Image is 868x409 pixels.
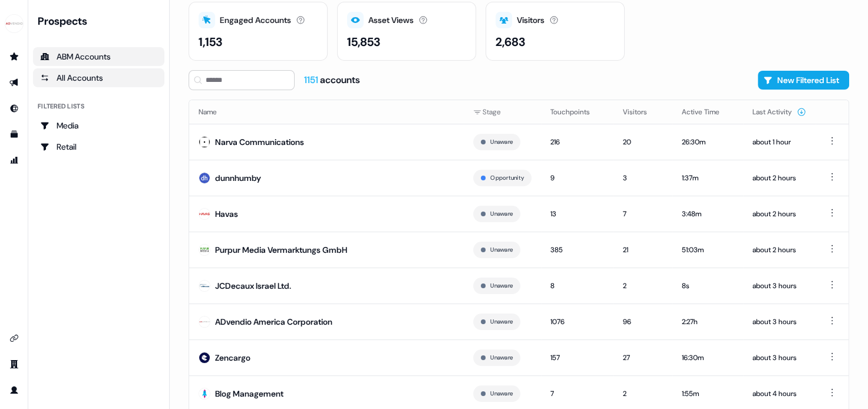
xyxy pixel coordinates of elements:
a: Go to templates [5,125,24,144]
div: Engaged Accounts [220,14,291,27]
div: 216 [550,136,604,148]
div: 20 [623,136,663,148]
button: Unaware [490,388,513,399]
a: Go to Retail [33,137,164,156]
div: 3:48m [682,208,734,220]
div: Visitors [517,14,544,27]
div: Prospects [38,14,164,28]
div: 7 [623,208,663,220]
div: about 1 hour [753,136,806,148]
div: 8s [682,280,734,292]
div: Havas [215,208,238,220]
a: Go to outbound experience [5,73,24,92]
button: Touchpoints [550,101,604,123]
div: Narva Communications [215,136,304,148]
div: 1:37m [682,172,734,184]
div: Zencargo [215,352,250,364]
button: Unaware [490,137,513,147]
div: 1076 [550,316,604,328]
a: All accounts [33,68,164,87]
div: 7 [550,388,604,400]
a: Go to team [5,355,24,374]
div: 27 [623,352,663,364]
a: Go to Inbound [5,99,24,118]
div: 15,853 [347,33,380,51]
div: 2 [623,280,663,292]
div: 21 [623,244,663,256]
div: Asset Views [368,14,414,27]
div: accounts [304,74,360,87]
div: Blog Management [215,388,283,400]
div: Filtered lists [38,101,84,111]
div: Purpur Media Vermarktungs GmbH [215,244,347,256]
button: Active Time [682,101,734,123]
div: 157 [550,352,604,364]
div: ABM Accounts [40,51,157,62]
button: Unaware [490,316,513,327]
button: New Filtered List [758,71,849,90]
a: Go to integrations [5,329,24,348]
div: 51:03m [682,244,734,256]
div: 2,683 [496,33,525,51]
div: about 3 hours [753,280,806,292]
button: Unaware [490,209,513,219]
div: Media [40,120,157,131]
th: Name [189,100,464,124]
div: 8 [550,280,604,292]
a: Go to profile [5,381,24,400]
div: about 4 hours [753,388,806,400]
button: Unaware [490,245,513,255]
a: Go to attribution [5,151,24,170]
span: 1151 [304,74,320,86]
a: Go to Media [33,116,164,135]
button: Unaware [490,352,513,363]
div: 3 [623,172,663,184]
div: All Accounts [40,72,157,84]
div: 26:30m [682,136,734,148]
div: about 2 hours [753,208,806,220]
div: 2 [623,388,663,400]
a: Go to prospects [5,47,24,66]
div: 1:55m [682,388,734,400]
a: ABM Accounts [33,47,164,66]
div: dunnhumby [215,172,261,184]
div: ADvendio America Corporation [215,316,332,328]
div: 96 [623,316,663,328]
button: Last Activity [753,101,806,123]
div: about 2 hours [753,244,806,256]
div: 9 [550,172,604,184]
div: 16:30m [682,352,734,364]
div: 385 [550,244,604,256]
button: Opportunity [490,173,524,183]
div: Stage [473,106,532,118]
div: about 2 hours [753,172,806,184]
button: Unaware [490,281,513,291]
div: JCDecaux Israel Ltd. [215,280,291,292]
div: about 3 hours [753,316,806,328]
div: Retail [40,141,157,153]
div: about 3 hours [753,352,806,364]
div: 1,153 [199,33,222,51]
button: Visitors [623,101,661,123]
div: 2:27h [682,316,734,328]
div: 13 [550,208,604,220]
